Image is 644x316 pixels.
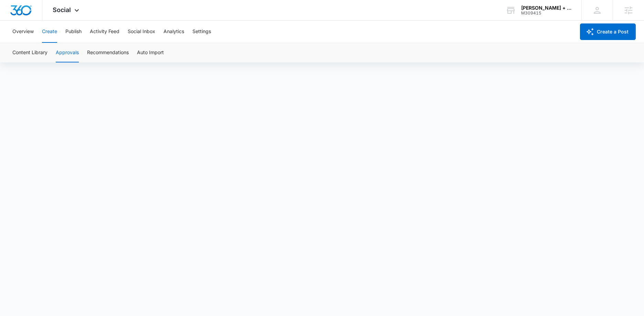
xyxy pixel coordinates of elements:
[137,43,164,62] button: Auto Import
[65,21,82,43] button: Publish
[42,21,57,43] button: Create
[53,6,71,13] span: Social
[521,11,571,16] div: account id
[163,21,184,43] button: Analytics
[12,21,34,43] button: Overview
[580,23,636,40] button: Create a Post
[56,43,79,62] button: Approvals
[12,43,47,62] button: Content Library
[128,21,155,43] button: Social Inbox
[521,5,571,11] div: account name
[87,43,129,62] button: Recommendations
[192,21,211,43] button: Settings
[90,21,119,43] button: Activity Feed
